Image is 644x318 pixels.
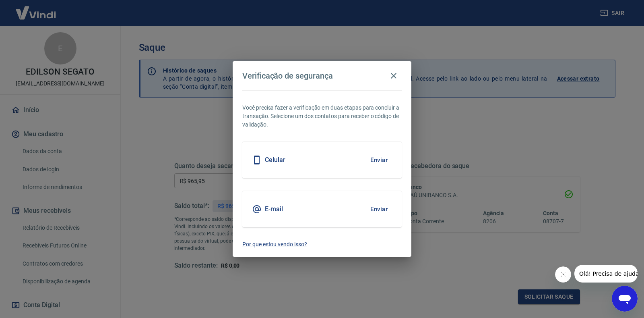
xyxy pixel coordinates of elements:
iframe: Mensagem da empresa [574,265,638,283]
p: Você precisa fazer a verificação em duas etapas para concluir a transação. Selecione um dos conta... [242,104,402,129]
h5: Celular [265,156,285,164]
a: Por que estou vendo isso? [242,240,402,249]
button: Enviar [366,201,392,218]
span: Olá! Precisa de ajuda? [5,6,68,12]
h5: E-mail [265,205,283,213]
iframe: Botão para abrir a janela de mensagens [612,286,638,312]
iframe: Fechar mensagem [555,266,571,283]
h4: Verificação de segurança [242,71,333,81]
button: Enviar [366,152,392,168]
